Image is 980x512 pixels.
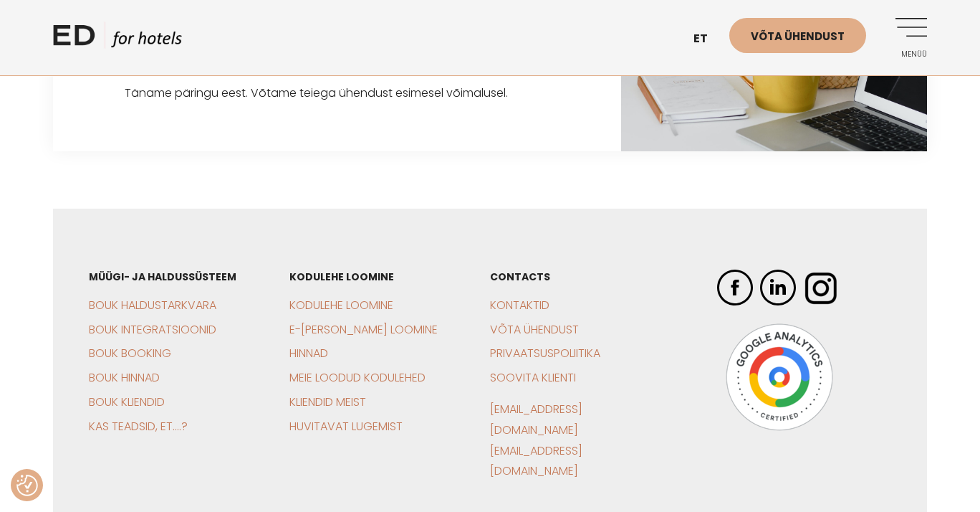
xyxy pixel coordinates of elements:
a: Soovita klienti [490,369,576,386]
a: Hinnad [289,345,328,361]
a: BOUK Kliendid [89,394,165,410]
button: Nõusolekueelistused [16,475,38,496]
a: BOUK Haldustarkvara [89,297,216,313]
a: Meie loodud kodulehed [289,369,426,386]
a: Huvitavat lugemist [289,418,403,435]
a: Võta ühendust [729,18,866,53]
a: Privaatsuspoliitika [490,345,600,361]
a: BOUK Integratsioonid [89,321,216,338]
a: [EMAIL_ADDRESS][DOMAIN_NAME] [490,442,582,480]
img: ED Hotels LinkedIn [760,270,796,305]
a: Võta ühendust [490,321,579,338]
img: Google Analytics Badge [726,323,833,431]
a: [EMAIL_ADDRESS][DOMAIN_NAME] [490,401,582,438]
img: ED Hotels Instagram [803,270,839,305]
a: E-[PERSON_NAME] loomine [289,321,438,338]
a: BOUK Booking [89,345,171,361]
a: et [686,22,729,57]
span: Menüü [888,50,927,59]
h3: CONTACTS [490,270,640,285]
div: Täname päringu eest. Võtame teiega ühendust esimesel võimalusel. [125,83,549,104]
h3: Kodulehe loomine [289,270,440,285]
a: Kliendid meist [289,394,366,410]
a: ED HOTELS [53,22,182,57]
h3: Müügi- ja haldussüsteem [89,270,239,285]
a: Kas teadsid, et….? [89,418,188,435]
a: Kodulehe loomine [289,297,393,313]
a: Menüü [888,18,927,57]
img: ED Hotels Facebook [717,270,753,305]
a: Kontaktid [490,297,549,313]
img: Revisit consent button [16,475,38,496]
a: BOUK Hinnad [89,369,160,386]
